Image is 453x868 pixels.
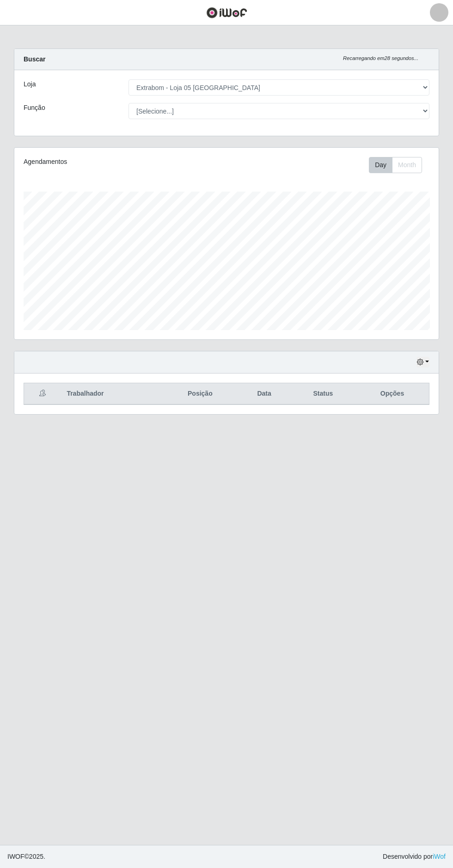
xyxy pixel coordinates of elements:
[392,157,422,173] button: Month
[238,383,290,405] th: Data
[355,383,429,405] th: Opções
[61,383,162,405] th: Trabalhador
[343,55,418,61] i: Recarregando em 28 segundos...
[24,103,45,113] label: Função
[206,7,247,18] img: CoreUI Logo
[24,55,45,63] strong: Buscar
[7,852,45,862] span: © 2025 .
[162,383,238,405] th: Posição
[24,79,36,89] label: Loja
[383,852,446,862] span: Desenvolvido por
[24,157,184,167] div: Agendamentos
[433,853,446,860] a: iWof
[7,853,24,860] span: IWOF
[369,157,422,173] div: First group
[291,383,355,405] th: Status
[369,157,429,173] div: Toolbar with button groups
[369,157,392,173] button: Day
